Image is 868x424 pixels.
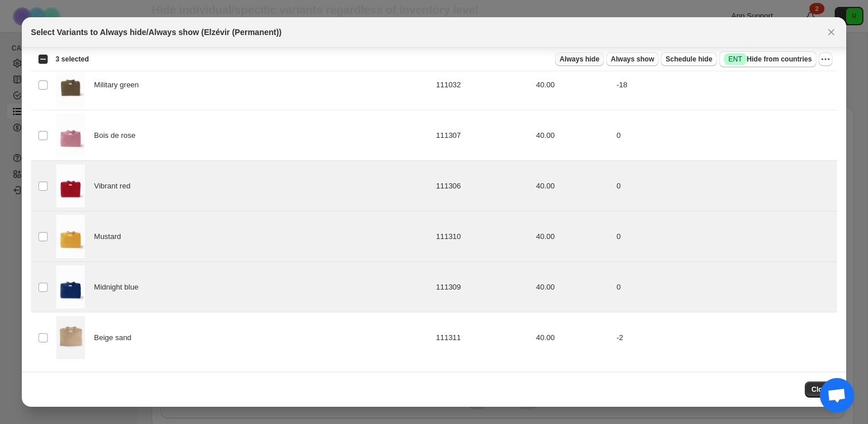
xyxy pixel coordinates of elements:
[728,55,742,64] span: ENT
[432,313,532,363] td: 111311
[56,114,85,157] img: P-Elzevir-Bois-de-rose-01.jpg
[611,55,654,64] span: Always show
[560,55,599,64] span: Always hide
[533,110,613,161] td: 40.00
[533,262,613,313] td: 40.00
[432,60,532,110] td: 111032
[94,282,145,293] span: Midnight blue
[719,51,816,67] button: SuccessENTHide from countries
[56,265,85,309] img: Elzevir--bleu-nuit-2.jpg
[613,313,837,363] td: -2
[94,79,145,91] span: Military green
[533,60,613,110] td: 40.00
[812,385,831,394] span: Close
[56,316,85,359] img: P-Elzevir-Beige-01.jpg
[820,378,854,413] div: Ouvrir le chat
[805,381,838,398] button: Close
[533,211,613,262] td: 40.00
[823,24,839,40] button: Close
[724,53,812,65] span: Hide from countries
[613,262,837,313] td: 0
[56,63,85,106] img: P-Elzevir-Kaki-01.jpg
[94,332,138,344] span: Beige sand
[56,215,85,258] img: P-Elzevir-Moutarde-01.jpg
[613,60,837,110] td: -18
[94,231,127,242] span: Mustard
[432,211,532,262] td: 111310
[613,161,837,211] td: 0
[606,52,658,66] button: Always show
[533,313,613,363] td: 40.00
[613,211,837,262] td: 0
[661,52,716,66] button: Schedule hide
[94,130,142,141] span: Bois de rose
[56,55,89,64] span: 3 selected
[665,55,712,64] span: Schedule hide
[819,52,832,66] button: More actions
[555,52,604,66] button: Always hide
[31,26,282,38] h2: Select Variants to Always hide/Always show (Elzévir (Permanent))
[432,262,532,313] td: 111309
[56,164,85,207] img: P-Elzevir-Rouge-vibrant-01.jpg
[432,110,532,161] td: 111307
[533,161,613,211] td: 40.00
[432,161,532,211] td: 111306
[94,180,137,192] span: Vibrant red
[613,110,837,161] td: 0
